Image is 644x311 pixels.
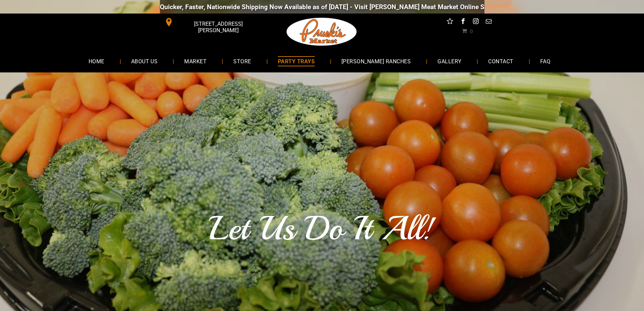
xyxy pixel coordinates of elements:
[223,52,261,70] a: STORE
[285,14,358,50] img: Pruski-s+Market+HQ+Logo2-1920w.png
[268,52,325,70] a: PARTY TRAYS
[121,52,168,70] a: ABOUT US
[209,207,435,249] font: Let Us Do It All!
[446,17,454,27] a: Social network
[470,28,473,34] span: 0
[174,52,217,70] a: MARKET
[331,52,421,70] a: [PERSON_NAME] RANCHES
[458,17,467,27] a: facebook
[427,52,472,70] a: GALLERY
[471,17,480,27] a: instagram
[484,17,493,27] a: email
[478,52,523,70] a: CONTACT
[160,17,263,27] a: [STREET_ADDRESS][PERSON_NAME]
[174,17,262,37] span: [STREET_ADDRESS][PERSON_NAME]
[78,52,115,70] a: HOME
[530,52,560,70] a: FAQ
